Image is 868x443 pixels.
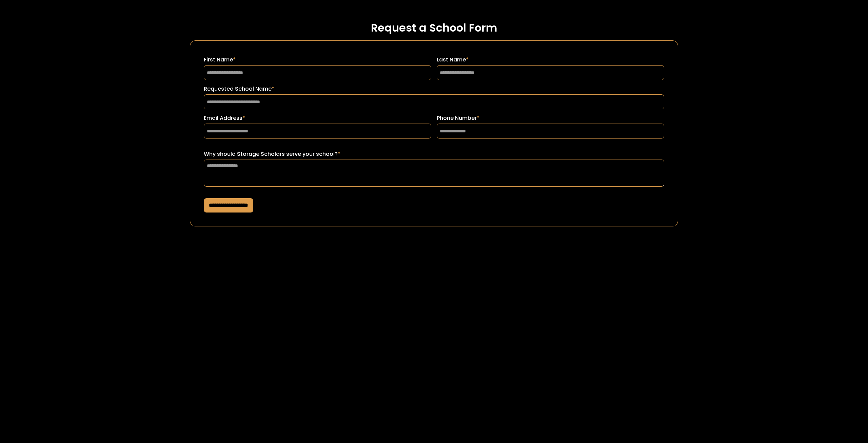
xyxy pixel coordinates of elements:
[437,56,664,64] label: Last Name
[204,85,664,93] label: Requested School Name
[204,56,431,64] label: First Name
[190,40,678,226] form: Request a School Form
[204,114,431,122] label: Email Address
[437,114,664,122] label: Phone Number
[190,22,678,34] h1: Request a School Form
[204,150,664,158] label: Why should Storage Scholars serve your school?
